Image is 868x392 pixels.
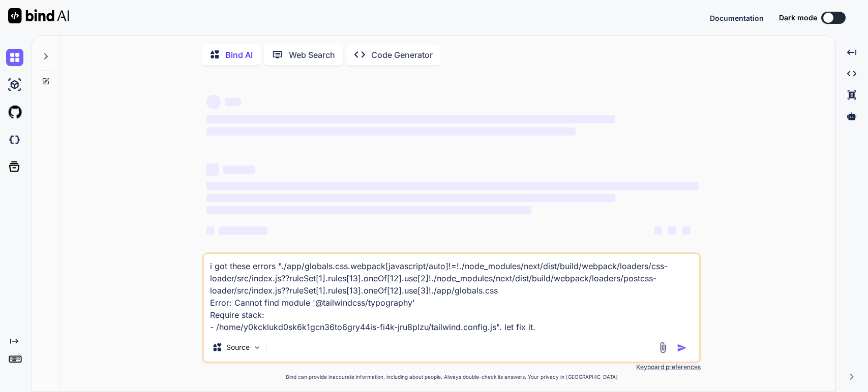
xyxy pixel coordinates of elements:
img: ai-studio [6,76,23,93]
img: darkCloudIdeIcon [6,131,23,148]
span: ‌ [206,206,531,214]
p: Keyboard preferences [202,363,701,371]
span: ‌ [668,226,676,235]
img: githubLight [6,104,23,121]
span: ‌ [206,95,221,109]
span: ‌ [682,226,691,235]
span: ‌ [219,226,267,235]
p: Source [226,342,250,352]
span: ‌ [206,127,576,136]
span: ‌ [223,166,255,174]
p: Bind can provide inaccurate information, including about people. Always double-check its answers.... [202,373,701,381]
textarea: i got these errors "./app/globals.css.webpack[javascript/auto]!=!./node_modules/next/dist/build/w... [204,254,699,333]
span: ‌ [206,194,615,202]
span: Documentation [710,14,764,22]
button: Documentation [710,13,764,23]
span: ‌ [654,226,662,235]
img: icon [677,343,687,353]
img: Bind AI [8,8,69,23]
span: ‌ [206,182,699,190]
span: ‌ [206,115,615,123]
img: attachment [657,342,669,353]
p: Web Search [289,49,335,61]
span: Dark mode [779,13,817,23]
span: ‌ [206,164,219,176]
span: ‌ [206,226,215,235]
img: chat [6,49,23,66]
p: Bind AI [225,49,253,61]
span: ‌ [225,98,241,106]
img: Pick Models [253,343,261,352]
p: Code Generator [371,49,433,61]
